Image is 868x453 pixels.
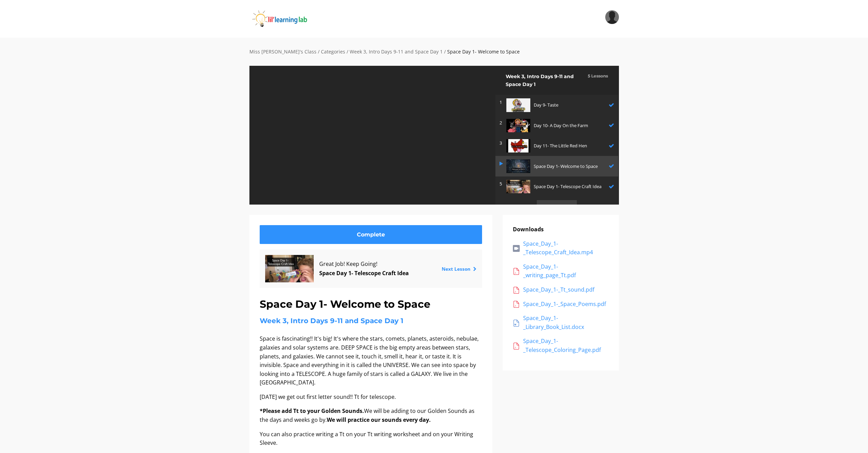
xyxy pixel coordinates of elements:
[513,337,609,354] a: Space_Day_1-_Telescope_Coloring_Page.pdf
[249,48,316,55] a: Miss [PERSON_NAME]'s Class
[347,48,348,56] div: /
[534,183,606,190] p: Space Day 1- Telescope Craft Idea
[506,73,585,88] h2: Week 3, Intro Days 9-11 and Space Day 1
[506,180,530,193] img: 4uXhXVxoQbe35coP7HqU_6220d02ffa532d3b1cfcc5908418a7c8693e47e6.jpg
[444,48,446,56] div: /
[605,10,619,24] img: 5fba30d74cf8ef0fc50b18c3c1fc67fa
[318,48,320,56] div: /
[350,48,443,55] a: Week 3, Intro Days 9-11 and Space Day 1
[513,225,609,234] p: Downloads
[260,407,364,415] strong: *Please add Tt to your Golden Sounds.
[523,285,609,294] div: Space_Day_1-_Tt_sound.pdf
[506,159,530,173] img: m8WisU8sRFumGDh4Djfq_6fd0d1b30e8443fa0196a970a21a31f721b65921.jpg
[513,262,609,280] a: Space_Day_1-_writing_page_Tt.pdf
[495,176,619,197] a: 5 Space Day 1- Telescope Craft Idea
[495,115,619,136] a: 2 Day 10- A Day On the Farm
[319,269,409,277] a: Space Day 1- Telescope Craft Idea
[442,266,477,272] a: Next Lesson
[260,407,482,424] p: We will be adding to our Golden Sounds as the days and weeks go by.
[523,300,609,309] div: Space_Day_1-_Space_Poems.pdf
[500,119,503,126] p: 2
[588,73,608,79] h3: 5 Lessons
[260,296,482,313] h1: Space Day 1- Welcome to Space
[260,334,482,387] p: Space is fascinating!! It's big! It's where the stars, comets, planets, asteroids, nebulae, galax...
[513,343,520,350] img: acrobat.png
[500,99,503,106] p: 1
[513,314,609,331] a: Space_Day_1-_Library_Book_List.docx
[495,136,619,156] a: 3 Day 11- The Little Red Hen
[260,393,482,402] p: [DATE] we get out first letter sound!! Tt for telescope.
[513,320,520,327] img: word.png
[249,10,327,27] img: iJObvVIsTmeLBah9dr2P_logo_360x80.png
[534,101,606,109] p: Day 9- Taste
[513,268,520,275] img: acrobat.png
[260,317,403,325] a: Week 3, Intro Days 9-11 and Space Day 1
[523,262,609,280] div: Space_Day_1-_writing_page_Tt.pdf
[534,142,606,149] p: Day 11- The Little Red Hen
[447,48,520,56] div: Space Day 1- Welcome to Space
[260,225,482,244] a: Complete
[513,245,520,252] img: vid.png
[260,430,482,448] p: You can also practice writing a Tt on your Tt writing worksheet and on your Writing Sleeve.
[523,314,609,331] div: Space_Day_1-_Library_Book_List.docx
[506,119,530,132] img: zY2HIoSQ2KAIB7ojOWe9_4f9395786427db5b7b8967eb61aac3cfdcb53d13.jpg
[506,139,530,152] img: p1fGzHopTGuyfv9vN482_169e1eee4cb441b123ff0107a7541ffe8a62d2c5.jpg
[321,48,345,55] a: Categories
[537,200,577,212] p: Next Category
[500,139,503,147] p: 3
[327,416,431,424] strong: We will practice our sounds every day.
[534,122,606,129] p: Day 10- A Day On the Farm
[495,197,619,216] a: Next Category
[523,240,609,257] div: Space_Day_1-_Telescope_Craft_Idea.mp4
[319,259,422,269] span: Great Job! Keep Going!
[495,95,619,115] a: 1 Day 9- Taste
[513,240,609,257] a: Space_Day_1-_Telescope_Craft_Idea.mp4
[523,337,609,354] div: Space_Day_1-_Telescope_Coloring_Page.pdf
[500,180,503,187] p: 5
[534,163,606,170] p: Space Day 1- Welcome to Space
[495,156,619,176] a: Space Day 1- Welcome to Space
[513,287,520,294] img: acrobat.png
[513,300,609,309] a: Space_Day_1-_Space_Poems.pdf
[513,285,609,294] a: Space_Day_1-_Tt_sound.pdf
[506,98,530,112] img: pLFJVG1aSUSIWDBdFOox_260940247203bf2659202069ea1ab8c1139d526e.jpg
[265,255,314,282] img: 4uXhXVxoQbe35coP7HqU_6220d02ffa532d3b1cfcc5908418a7c8693e47e6.jpg
[513,301,520,308] img: acrobat.png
